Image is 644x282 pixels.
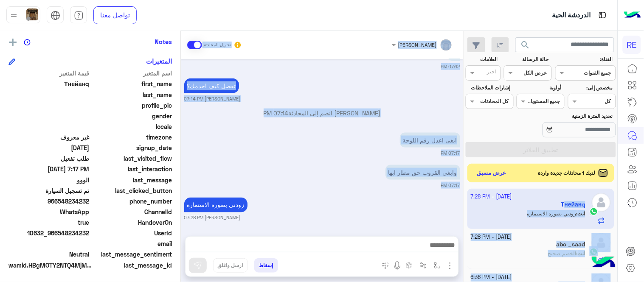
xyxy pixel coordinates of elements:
[420,262,427,269] img: Trigger scenario
[91,122,172,131] span: locale
[74,11,84,20] img: tab
[398,42,437,48] span: [PERSON_NAME]
[416,258,430,272] button: Trigger scenario
[382,262,389,269] img: make a call
[146,57,172,65] h6: المتغيرات
[8,143,90,152] span: 2025-10-04T15:18:39.854Z
[402,258,416,272] button: create order
[91,197,172,206] span: phone_number
[8,250,90,259] span: 0
[471,274,512,282] small: [DATE] - 6:36 PM
[91,112,172,120] span: gender
[184,78,239,93] p: 6/10/2025, 7:14 PM
[95,261,172,270] span: last_message_id
[9,39,17,46] img: add
[538,169,596,177] span: لديك 1 محادثات جديدة واردة
[577,250,585,257] b: :
[8,10,19,21] img: profile
[434,262,441,269] img: select flow
[8,218,90,227] span: true
[557,241,585,248] h5: abo _saad
[254,258,278,273] button: إسقاط
[91,176,172,184] span: last_message
[91,154,172,163] span: last_visited_flow
[8,165,90,173] span: 2025-10-06T16:17:42.8235118Z
[487,68,498,78] div: اختر
[8,207,90,216] span: 2
[552,10,591,21] p: الدردشة الحية
[264,109,289,117] span: 07:14 PM
[592,233,611,252] img: defaultAdmin.png
[91,186,172,195] span: last_clicked_button
[445,261,455,271] img: send attachment
[91,229,172,237] span: UserId
[441,63,460,70] small: 07:12 PM
[8,112,90,120] span: null
[91,165,172,173] span: last_interaction
[184,198,247,212] p: 6/10/2025, 7:28 PM
[184,95,241,102] small: [PERSON_NAME] 07:14 PM
[385,165,460,180] p: 6/10/2025, 7:17 PM
[467,84,510,92] label: إشارات الملاحظات
[184,109,460,117] p: [PERSON_NAME] انضم إلى المحادثة
[623,36,641,54] div: RE
[569,84,613,92] label: مخصص إلى:
[91,101,172,110] span: profile_pic
[8,229,90,237] span: 10632_966548234232
[597,10,608,20] img: tab
[8,261,93,270] span: wamid.HBgMOTY2NTQ4MjM0MjMyFQIAEhgUM0EzODg4Rjg0OUY1NDYyQjcwNzQA
[441,182,460,189] small: 07:17 PM
[8,79,90,88] span: Тнейанq
[466,142,616,157] button: تطبيق الفلاتر
[8,122,90,131] span: null
[204,42,232,48] small: تحويل المحادثة
[91,218,172,227] span: HandoverOn
[8,133,90,142] span: غير معروف
[91,250,172,259] span: last_message_sentiment
[24,39,31,46] img: notes
[26,8,38,20] img: userImage
[93,6,137,24] a: تواصل معنا
[467,56,498,63] label: العلامات
[392,261,402,271] img: send voice note
[91,239,172,248] span: email
[624,6,641,24] img: Logo
[589,248,619,278] img: hulul-logo.png
[8,186,90,195] span: تم تسجيل السيارة
[8,69,90,78] span: قيمة المتغير
[91,207,172,216] span: ChannelId
[406,262,413,269] img: create order
[8,197,90,206] span: 966548234232
[518,112,613,120] label: تحديد الفترة الزمنية
[8,239,90,248] span: null
[91,69,172,78] span: اسم المتغير
[556,56,613,63] label: القناة:
[91,90,172,99] span: last_name
[91,79,172,88] span: first_name
[8,176,90,184] span: الووو
[590,248,598,256] img: WhatsApp
[70,6,87,24] a: tab
[471,233,512,241] small: [DATE] - 7:28 PM
[548,250,577,257] span: الخصم صحيح
[441,150,460,156] small: 07:17 PM
[400,133,460,148] p: 6/10/2025, 7:17 PM
[515,37,536,56] button: search
[194,261,202,270] img: send message
[505,56,549,63] label: حالة الرسالة
[213,258,248,273] button: ارسل واغلق
[184,215,241,221] small: [PERSON_NAME] 07:28 PM
[51,11,60,20] img: tab
[430,258,444,272] button: select flow
[520,40,531,50] span: search
[91,143,172,152] span: signup_date
[578,250,585,257] span: انت
[91,133,172,142] span: timezone
[155,38,172,45] h6: Notes
[474,167,510,179] button: عرض مسبق
[518,84,562,92] label: أولوية
[8,154,90,163] span: طلب تفعيل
